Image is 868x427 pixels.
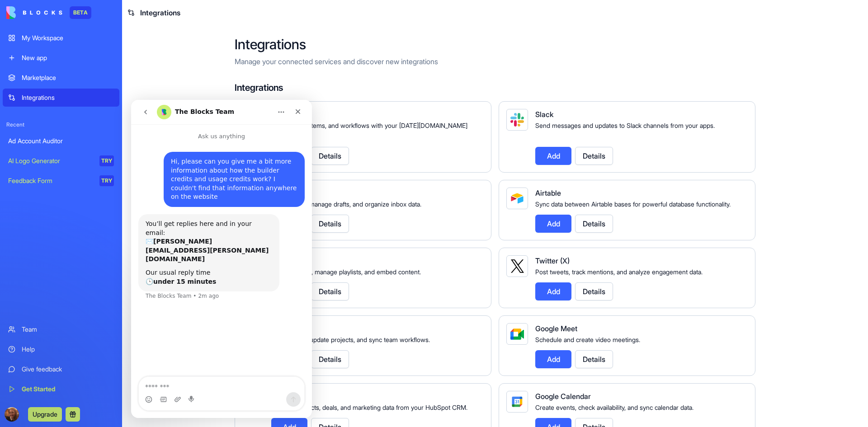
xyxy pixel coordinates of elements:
a: Upgrade [28,409,62,418]
a: Integrations [3,89,119,107]
div: Team [22,325,114,334]
a: BETA [6,6,91,19]
button: Details [575,282,613,300]
h4: Integrations [235,81,755,94]
a: Give feedback [3,360,119,378]
span: Schedule and create video meetings. [535,336,640,343]
span: Send emails, manage drafts, and organize inbox data. [271,200,421,208]
span: Sync boards, items, and workflows with your [DATE][DOMAIN_NAME] account. [271,122,467,140]
button: Details [311,215,349,233]
button: Add [535,147,571,165]
a: Team [3,320,119,338]
div: AI Logo Generator [8,156,93,165]
span: Upload videos, manage playlists, and embed content. [271,268,421,276]
div: Integrations [22,93,114,102]
a: Get Started [3,380,119,398]
button: Add [535,215,571,233]
div: BETA [70,6,91,19]
img: ACg8ocKW1DqRt3DzdFhaMOehSF_DUco4x3vN4-i2MIuDdUBhkNTw4YU=s96-c [5,407,19,422]
button: Details [311,282,349,300]
button: Send a message… [155,292,170,307]
div: Give feedback [22,365,114,374]
a: AI Logo GeneratorTRY [3,152,119,170]
h2: Integrations [235,36,755,52]
div: New app [22,53,114,62]
button: Details [311,147,349,165]
button: Details [575,350,613,368]
span: Slack [535,110,553,119]
a: Marketplace [3,69,119,87]
button: Add [535,350,571,368]
div: Get Started [22,385,114,394]
span: Post tweets, track mentions, and analyze engagement data. [535,268,703,276]
div: TRY [99,155,114,166]
span: Integrations [140,7,180,18]
span: Create events, check availability, and sync calendar data. [535,404,693,411]
button: Details [575,215,613,233]
span: Send messages and updates to Slack channels from your apps. [535,122,715,129]
div: Feedback Form [8,176,93,185]
button: Details [575,147,613,165]
div: Ad Account Auditor [8,136,114,145]
span: Sync data between Airtable bases for powerful database functionality. [535,200,731,208]
span: Create tasks, update projects, and sync team workflows. [271,336,430,343]
span: Google Calendar [535,392,591,401]
button: Add [535,282,571,300]
a: Ad Account Auditor [3,132,119,150]
button: Details [311,350,349,368]
a: Help [3,340,119,358]
div: My Workspace [22,33,114,42]
span: Google Meet [535,324,577,333]
button: Upgrade [28,407,62,422]
div: TRY [99,175,114,186]
a: My Workspace [3,29,119,47]
span: Recent [3,121,119,128]
iframe: Intercom live chat [131,100,312,418]
span: Twitter (X) [535,256,570,265]
span: Manage contacts, deals, and marketing data from your HubSpot CRM. [271,404,467,411]
p: Manage your connected services and discover new integrations [235,56,755,67]
a: Feedback FormTRY [3,172,119,190]
img: logo [6,6,62,19]
span: Airtable [535,188,561,197]
div: Marketplace [22,73,114,82]
a: New app [3,49,119,67]
div: Help [22,345,114,354]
